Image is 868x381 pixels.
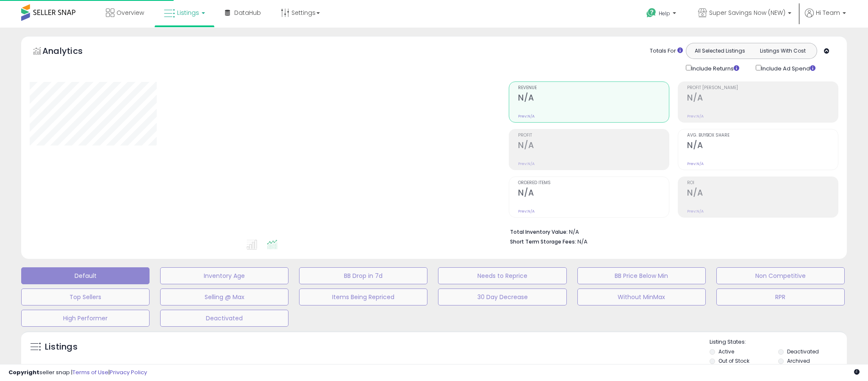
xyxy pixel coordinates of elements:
button: BB Price Below Min [577,267,706,284]
b: Short Term Storage Fees: [510,238,576,245]
span: Listings [177,8,199,17]
h5: Analytics [42,45,99,59]
span: Revenue [518,86,669,90]
button: RPR [716,289,845,305]
button: Deactivated [160,310,288,327]
span: Profit [518,133,669,138]
small: Prev: N/A [687,161,704,166]
div: Totals For [650,47,683,55]
button: High Performer [21,310,150,327]
h2: N/A [687,188,838,199]
a: Hi Team [805,8,846,28]
button: Non Competitive [716,267,845,284]
b: Total Inventory Value: [510,228,568,235]
h2: N/A [687,93,838,104]
button: BB Drop in 7d [299,267,427,284]
span: Hi Team [816,8,840,17]
small: Prev: N/A [518,114,535,119]
button: Top Sellers [21,289,150,305]
span: Profit [PERSON_NAME] [687,86,838,90]
button: All Selected Listings [688,45,752,56]
span: Ordered Items [518,181,669,185]
button: Selling @ Max [160,289,288,305]
button: Without MinMax [577,289,706,305]
button: Inventory Age [160,267,288,284]
h2: N/A [687,140,838,152]
div: Include Ad Spend [749,63,829,73]
button: Default [21,267,150,284]
button: 30 Day Decrease [438,289,566,305]
span: DataHub [234,8,261,17]
h2: N/A [518,140,669,152]
small: Prev: N/A [687,114,704,119]
h2: N/A [518,188,669,199]
h2: N/A [518,93,669,104]
div: Include Returns [679,63,749,73]
span: Avg. Buybox Share [687,133,838,138]
strong: Copyright [8,368,39,376]
span: N/A [577,238,588,246]
span: ROI [687,181,838,185]
button: Items Being Repriced [299,289,427,305]
small: Prev: N/A [687,209,704,214]
small: Prev: N/A [518,209,535,214]
span: Overview [116,8,144,17]
button: Listings With Cost [751,45,814,56]
i: Get Help [646,8,657,18]
button: Needs to Reprice [438,267,566,284]
small: Prev: N/A [518,161,535,166]
span: Help [659,10,670,17]
a: Help [640,1,685,28]
li: N/A [510,226,832,236]
div: seller snap | | [8,369,147,377]
span: Super Savings Now (NEW) [709,8,785,17]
